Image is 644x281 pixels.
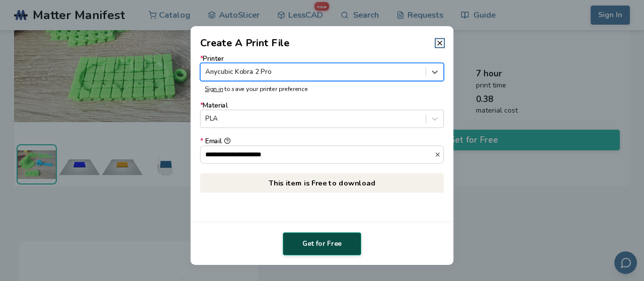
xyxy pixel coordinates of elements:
[224,138,230,144] button: *Email
[200,102,444,128] label: Material
[283,232,361,255] button: Get for Free
[200,36,290,50] h2: Create A Print File
[205,115,207,123] input: *MaterialPLA
[201,146,435,163] input: *Email
[205,86,439,93] p: to save your printer preference
[205,85,223,93] a: Sign in
[200,138,444,145] div: Email
[434,151,443,157] button: *Email
[200,173,444,193] p: This item is Free to download
[200,55,444,81] label: Printer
